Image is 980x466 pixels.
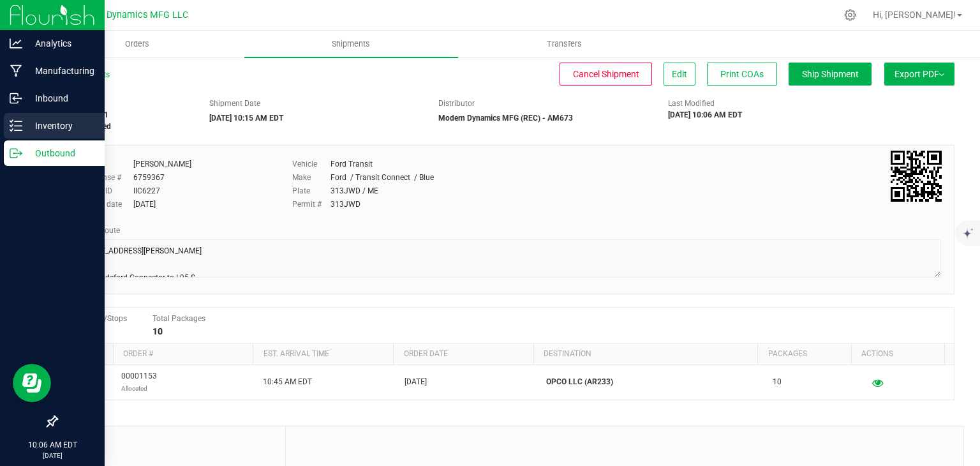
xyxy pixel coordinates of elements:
strong: Modern Dynamics MFG (REC) - AM673 [438,114,573,123]
img: Scan me! [891,151,942,202]
span: Total Packages [152,314,205,323]
span: Ship Shipment [802,69,859,79]
span: Orders [108,38,167,50]
span: Notes [66,436,276,451]
div: 313JWD / ME [330,185,378,197]
span: Cancel Shipment [573,69,639,79]
span: [DATE] [405,376,427,388]
strong: [DATE] 10:15 AM EDT [209,114,283,123]
p: OPCO LLC (AR233) [546,376,757,388]
div: 6759367 [133,172,165,183]
span: 10:45 AM EDT [263,376,312,388]
inline-svg: Outbound [10,147,22,160]
span: Hi, [PERSON_NAME]! [873,10,956,20]
p: Manufacturing [22,63,99,79]
a: Shipments [244,31,458,57]
strong: [DATE] 10:06 AM EDT [668,110,742,119]
div: Ford Transit [330,158,373,170]
div: Manage settings [842,9,858,21]
label: Plate [292,185,330,197]
div: IIC6227 [133,185,160,197]
div: [PERSON_NAME] [133,158,191,170]
span: Print COAs [720,69,764,79]
p: Inbound [22,91,99,106]
div: Ford / Transit Connect / Blue [330,172,434,183]
qrcode: 20250825-001 [891,151,942,202]
button: Ship Shipment [789,63,872,86]
p: Allocated [121,382,157,395]
p: Inventory [22,118,99,133]
a: Transfers [458,31,672,57]
th: Destination [533,343,757,365]
div: 313JWD [330,199,360,210]
button: Print COAs [707,63,777,86]
button: Export PDF [884,63,954,86]
span: Shipments [315,38,387,50]
label: Last Modified [668,98,715,109]
inline-svg: Inbound [10,92,22,105]
a: Orders [31,31,244,57]
inline-svg: Manufacturing [10,64,22,77]
p: Analytics [22,36,99,51]
button: Edit [664,63,695,86]
span: Shipment # [56,98,190,109]
label: Make [292,172,330,183]
p: Outbound [22,146,99,161]
inline-svg: Inventory [10,119,22,132]
label: Vehicle [292,158,330,170]
span: Edit [672,69,687,79]
span: Transfers [530,38,599,50]
th: Actions [851,343,944,365]
span: Modern Dynamics MFG LLC [72,10,188,20]
label: Distributor [438,98,475,109]
th: Est. arrival time [253,343,393,365]
label: Shipment Date [209,98,260,109]
p: 10:06 AM EDT [6,439,99,451]
th: Order date [393,343,533,365]
th: Packages [757,343,850,365]
th: Order # [113,343,253,365]
inline-svg: Analytics [10,37,22,50]
button: Cancel Shipment [560,63,652,86]
label: Permit # [292,199,330,210]
strong: 10 [152,326,163,336]
p: [DATE] [6,451,99,460]
iframe: Resource center [13,364,51,402]
div: [DATE] [133,199,156,210]
span: 00001153 [121,370,157,395]
span: 10 [773,376,782,388]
